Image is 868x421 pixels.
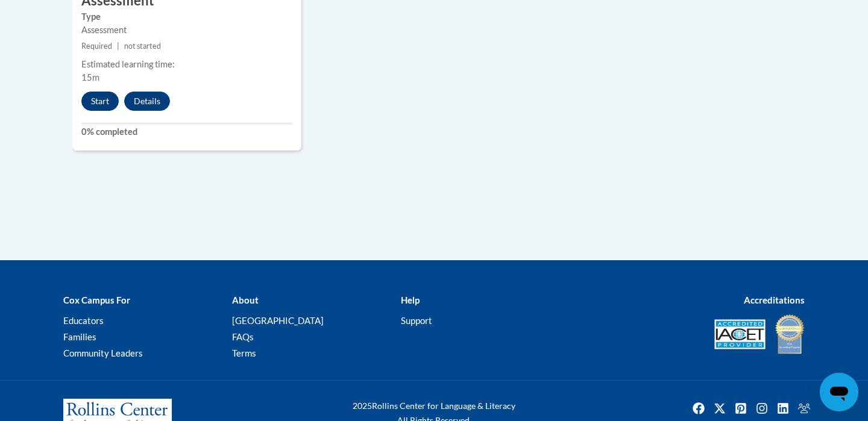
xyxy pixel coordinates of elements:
a: Twitter [710,399,729,418]
span: not started [124,42,161,51]
button: Start [81,92,119,111]
a: Pinterest [731,399,750,418]
div: Assessment [81,23,292,37]
div: Estimated learning time: [81,58,292,71]
a: Support [401,315,432,326]
a: Community Leaders [63,348,143,358]
a: Families [63,331,96,342]
img: IDA® Accredited [775,313,805,355]
a: [GEOGRAPHIC_DATA] [232,315,324,326]
img: Accredited IACET® Provider [714,319,766,349]
span: 15m [81,72,99,83]
a: Facebook [689,399,708,418]
a: Terms [232,348,256,358]
span: | [117,42,119,51]
b: Cox Campus For [63,295,130,305]
b: Help [401,295,420,305]
img: LinkedIn icon [773,399,793,418]
label: 0% completed [81,125,292,139]
b: About [232,295,259,305]
a: FAQs [232,331,254,342]
iframe: Button to launch messaging window [820,373,858,411]
a: Facebook Group [794,399,814,418]
label: Type [81,10,292,23]
img: Twitter icon [710,399,729,418]
img: Facebook group icon [794,399,814,418]
a: Instagram [752,399,772,418]
span: Required [81,42,112,51]
img: Pinterest icon [731,399,750,418]
a: Educators [63,315,104,326]
img: Facebook icon [689,399,708,418]
button: Details [124,92,170,111]
span: 2025 [353,401,372,411]
a: Linkedin [773,399,793,418]
img: Instagram icon [752,399,772,418]
b: Accreditations [744,295,805,305]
